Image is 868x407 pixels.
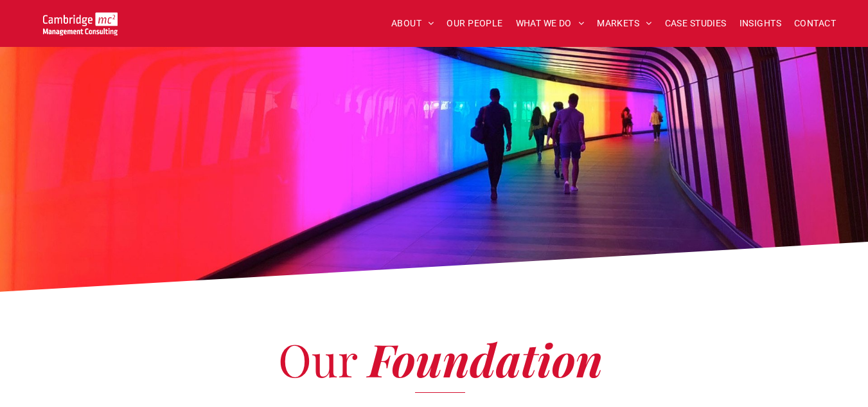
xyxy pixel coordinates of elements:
a: OUR PEOPLE [440,14,509,33]
a: ABOUT [385,14,441,33]
span: Foundation [368,329,603,389]
a: CONTACT [788,14,842,33]
span: Our [278,329,357,389]
a: WHAT WE DO [509,14,591,33]
img: Go to Homepage [43,12,118,35]
a: MARKETS [590,14,658,33]
a: INSIGHTS [733,14,788,33]
a: CASE STUDIES [659,14,733,33]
